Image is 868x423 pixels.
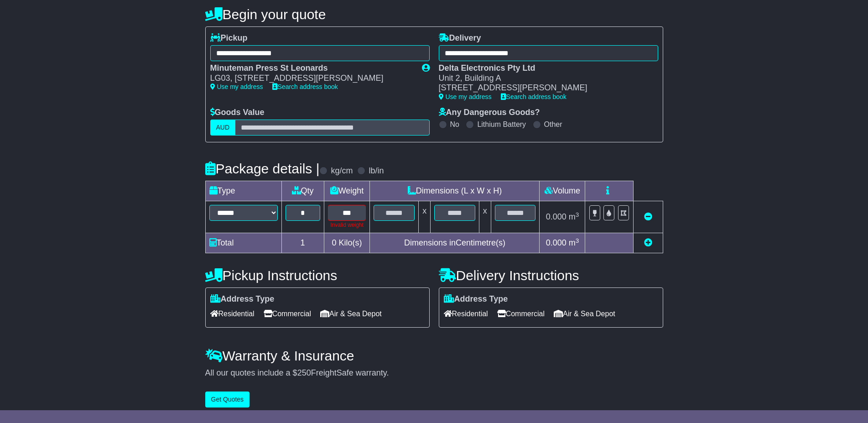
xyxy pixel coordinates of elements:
[444,307,488,321] span: Residential
[272,83,338,90] a: Search address book
[210,294,275,304] label: Address Type
[205,181,281,201] td: Type
[569,238,579,247] span: m
[540,181,585,201] td: Volume
[205,268,430,283] h4: Pickup Instructions
[439,63,649,73] div: Delta Electronics Pty Ltd
[544,120,562,129] label: Other
[569,212,579,221] span: m
[439,93,492,100] a: Use my address
[554,307,615,321] span: Air & Sea Depot
[439,83,649,93] div: [STREET_ADDRESS][PERSON_NAME]
[370,233,540,253] td: Dimensions in Centimetre(s)
[210,307,255,321] span: Residential
[477,120,526,129] label: Lithium Battery
[205,392,250,407] button: Get Quotes
[324,181,370,201] td: Weight
[439,33,481,43] label: Delivery
[210,33,248,43] label: Pickup
[450,120,459,129] label: No
[210,63,413,73] div: Minuteman Press St Leonards
[546,238,567,247] span: 0.000
[497,307,545,321] span: Commercial
[576,237,579,244] sup: 3
[332,238,336,247] span: 0
[281,233,324,253] td: 1
[419,201,431,233] td: x
[210,120,236,136] label: AUD
[331,166,353,176] label: kg/cm
[264,307,311,321] span: Commercial
[479,201,491,233] td: x
[324,233,370,253] td: Kilo(s)
[205,7,663,22] h4: Begin your quote
[644,212,652,221] a: Remove this item
[320,307,382,321] span: Air & Sea Depot
[297,368,311,377] span: 250
[501,93,567,100] a: Search address book
[205,161,320,176] h4: Package details |
[281,181,324,201] td: Qty
[444,294,508,304] label: Address Type
[210,108,265,118] label: Goods Value
[576,211,579,218] sup: 3
[205,368,663,378] div: All our quotes include a $ FreightSafe warranty.
[328,221,366,229] div: Invalid weight
[369,166,384,176] label: lb/in
[210,83,263,90] a: Use my address
[546,212,567,221] span: 0.000
[439,268,663,283] h4: Delivery Instructions
[644,238,652,247] a: Add new item
[439,108,540,118] label: Any Dangerous Goods?
[370,181,540,201] td: Dimensions (L x W x H)
[210,73,413,84] div: LG03, [STREET_ADDRESS][PERSON_NAME]
[205,348,663,363] h4: Warranty & Insurance
[439,73,649,84] div: Unit 2, Building A
[205,233,281,253] td: Total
